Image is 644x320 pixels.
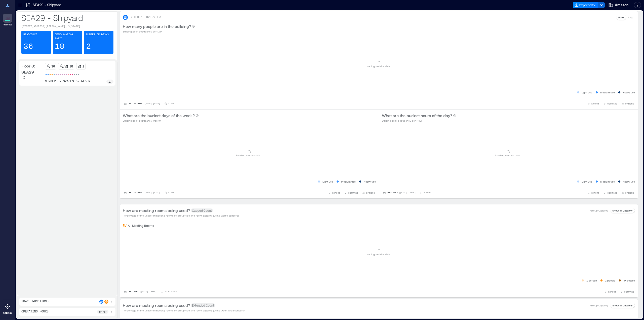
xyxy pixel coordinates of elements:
[573,2,598,8] button: Export CSV
[327,190,341,195] button: EXPORT
[343,190,359,195] button: COMPARE
[620,190,635,195] button: OPTIONS
[382,119,456,123] p: Building peak occupancy per Hour
[625,191,634,194] span: OPTIONS
[23,42,33,52] p: 36
[21,25,113,29] p: [STREET_ADDRESS][PERSON_NAME][US_STATE]
[123,29,195,33] p: Building peak occupancy per Day
[382,190,417,195] button: Last Week |[DATE]-[DATE]
[586,278,597,282] p: 1 person
[21,13,113,23] p: SEA29 - Shipyard
[618,15,624,19] p: Peak
[21,310,49,314] p: Operating Hours
[55,33,80,41] p: Desk-sharing ratio
[123,23,191,29] p: How many people are in the building?
[1,12,14,28] a: Analytics
[586,101,600,106] button: EXPORT
[623,180,635,184] p: Heavy use
[33,3,61,8] p: SEA29 - Shipyard
[623,90,635,94] p: Heavy use
[3,23,12,26] p: Analytics
[382,113,452,119] p: What are the busiest hours of the day?
[612,303,632,307] p: Show all Capacity
[586,190,600,195] button: EXPORT
[623,278,635,282] p: 3+ people
[123,119,199,123] p: Building peak occupancy weekly
[591,102,599,105] span: EXPORT
[55,42,64,52] p: 18
[2,300,14,316] a: Settings
[123,101,161,106] button: Last 90 Days |[DATE]-[DATE]
[123,214,239,218] p: Percentage of the usage of meeting rooms by group size and room capacity (using Waffle sensors)
[123,207,190,214] p: How are meeting rooms being used?
[168,102,174,105] p: 1 Day
[128,224,154,228] p: All Meeting Rooms
[83,64,84,68] p: 2
[600,180,615,184] p: Medium use
[236,153,263,157] p: Loading metrics data ...
[123,289,157,294] button: Last Week |[DATE]-[DATE]
[495,153,522,157] p: Loading metrics data ...
[191,303,215,307] span: Extended Count
[123,308,245,312] p: Percentage of the usage of meeting rooms by group size and room capacity (using Open Area sensors)
[603,289,617,294] button: EXPORT
[582,90,592,94] p: Light use
[341,180,356,184] p: Medium use
[625,102,634,105] span: OPTIONS
[605,278,615,282] p: 2 people
[23,33,37,37] p: Headcount
[612,208,632,212] p: Show all Capacity
[165,290,177,293] p: 15 minutes
[619,289,635,294] button: COMPARE
[366,64,392,68] p: Loading metrics data ...
[21,300,49,304] p: Space Functions
[620,101,635,106] button: OPTIONS
[86,42,91,52] p: 2
[624,290,634,293] span: COMPARE
[590,303,608,307] p: Group Capacity
[130,15,160,19] p: BUILDING OVERVIEW
[332,191,340,194] span: EXPORT
[628,15,632,19] p: Avg
[123,302,190,308] p: How are meeting rooms being used?
[600,90,615,94] p: Medium use
[21,63,43,75] p: Floor 3: SEA29
[607,102,617,105] span: COMPARE
[108,80,111,84] p: 17
[168,191,174,194] p: 1 Day
[364,180,376,184] p: Heavy use
[607,191,617,194] span: COMPARE
[602,190,618,195] button: COMPARE
[45,80,90,84] p: number of spaces on floor
[591,191,599,194] span: EXPORT
[348,191,358,194] span: COMPARE
[361,190,376,195] button: OPTIONS
[63,64,64,68] p: /
[602,101,618,106] button: COMPARE
[191,208,213,212] span: Capped Count
[607,1,630,9] button: Amazon
[615,3,628,8] span: Amazon
[3,311,12,314] p: Settings
[366,191,375,194] span: OPTIONS
[323,180,333,184] p: Light use
[608,290,616,293] span: EXPORT
[69,64,73,68] p: 18
[366,252,392,256] p: Loading metrics data ...
[99,310,106,314] p: 8a - 6p
[123,190,161,195] button: Last 90 Days |[DATE]-[DATE]
[86,33,109,37] p: Number of Desks
[51,64,55,68] p: 36
[582,180,592,184] p: Light use
[424,191,431,194] p: 1 Hour
[590,208,608,212] p: Group Capacity
[123,113,195,119] p: What are the busiest days of the week?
